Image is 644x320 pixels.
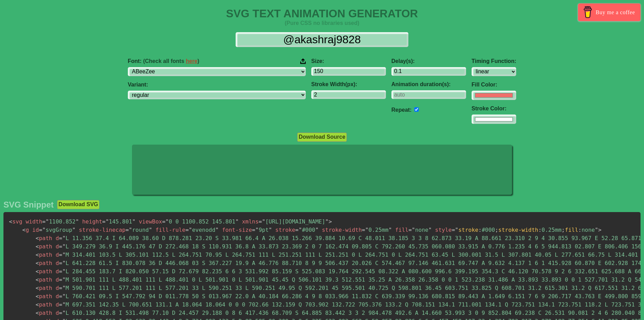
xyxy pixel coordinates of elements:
span: d [56,285,59,291]
span: " [46,218,49,225]
span: = [408,227,412,233]
span: 9pt [252,227,272,233]
span: fill [395,227,409,233]
span: viewBox [139,218,162,225]
label: Stroke Color: [472,106,516,112]
span: d [56,301,59,308]
span: " [76,218,79,225]
span: = [42,218,46,225]
span: < [36,310,39,316]
a: here [186,58,198,64]
span: = [59,301,63,308]
span: " [42,227,46,233]
button: Download Source [297,132,347,141]
h2: SVG Snippet [3,200,54,210]
span: = [252,227,255,233]
span: = [59,243,63,250]
span: = [125,227,129,233]
span: < [36,276,39,283]
span: = [102,218,106,225]
span: < [9,218,12,225]
span: width [26,218,42,225]
span: " [235,218,239,225]
span: = [39,227,42,233]
span: fill [565,227,578,233]
input: 0.1s [391,67,466,76]
label: Stroke Width(px): [311,81,386,88]
span: < [36,268,39,275]
span: " [215,227,219,233]
input: auto [414,107,419,112]
span: evenodd [186,227,219,233]
span: " [62,276,66,283]
span: " [165,218,169,225]
span: " [62,301,66,308]
span: " [105,218,109,225]
span: = [59,268,63,275]
span: < [36,243,39,250]
span: " [315,227,319,233]
span: < [36,252,39,258]
label: Variant: [128,82,306,88]
span: " [129,227,132,233]
span: none [408,227,432,233]
span: 145.801 [102,218,135,225]
span: path [36,285,52,291]
a: Buy me a coffee [578,3,641,21]
span: = [59,260,63,266]
span: : [578,227,582,233]
label: Size: [311,58,386,64]
span: stroke-linecap [79,227,125,233]
span: stroke-width [498,227,538,233]
span: =" [452,227,458,233]
span: " [325,218,329,225]
span: " [388,227,392,233]
span: height [82,218,102,225]
span: d [56,293,59,300]
span: " [132,218,136,225]
span: : [538,227,542,233]
span: " [62,235,66,241]
span: " [62,285,66,291]
label: Animation duration(s): [391,81,466,88]
span: ; [561,227,565,233]
span: < [36,285,39,291]
span: = [59,276,63,283]
span: " [595,227,598,233]
span: > [329,218,332,225]
span: xmlns [242,218,258,225]
span: path [36,268,52,275]
span: font-size [222,227,252,233]
span: svg [9,218,22,225]
span: round [125,227,152,233]
span: fill-rule [155,227,186,233]
span: (Check all fonts ) [143,58,199,64]
span: #000 [295,227,319,233]
span: 0 0 1100.852 145.801 [162,218,239,225]
span: path [36,293,52,300]
span: = [362,227,365,233]
img: Upload your font [300,58,306,64]
span: path [36,276,52,283]
span: < [36,260,39,266]
span: " [62,268,66,275]
span: < [36,293,39,300]
span: " [189,227,192,233]
span: = [59,252,63,258]
span: " [62,293,66,300]
span: = [59,235,63,241]
span: " [62,310,66,316]
span: #000 0.25mm none [458,227,595,233]
span: " [365,227,369,233]
span: " [62,260,66,266]
span: d [56,276,59,283]
label: Timing Function: [472,58,516,64]
span: path [36,260,52,266]
span: " [412,227,415,233]
span: Buy me a coffee [596,6,635,18]
label: Fill Color: [472,82,516,88]
span: stroke-width [322,227,362,233]
img: Buy me a coffee [582,6,594,18]
span: " [299,227,302,233]
span: path [36,235,52,241]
